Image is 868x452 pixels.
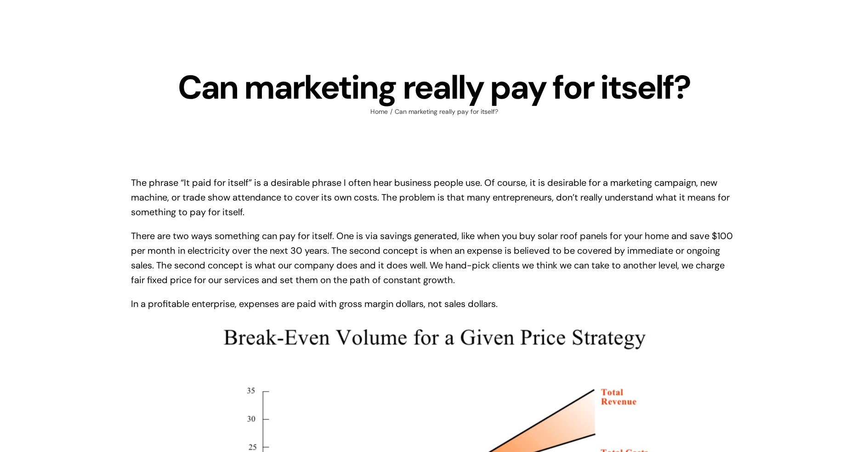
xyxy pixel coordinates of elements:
h1: Can marketing really pay for itself? [131,69,738,106]
p: The phrase “It paid for itself” is a desirable phrase I often hear business people use. Of course... [131,175,738,219]
p: In a profitable enterprise, expenses are paid with gross margin dollars, not sales dollars. [131,296,738,311]
span: Can marketing really pay for itself? [395,107,498,116]
nav: Breadcrumb [131,106,738,117]
p: There are two ways something can pay for itself. One is via savings generated, like when you buy ... [131,229,738,287]
a: Home [370,107,388,116]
